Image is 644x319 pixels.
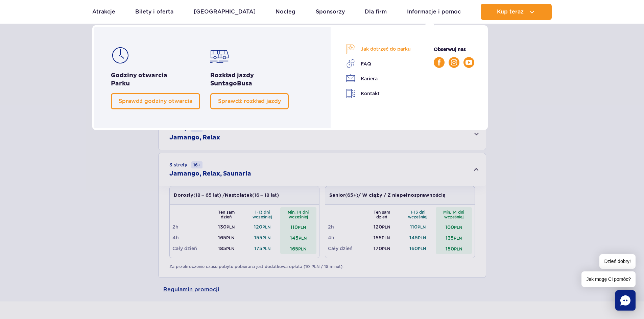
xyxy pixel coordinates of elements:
span: Sprawdź godziny otwarcia [119,98,192,104]
p: Obserwuj nas [434,46,474,53]
a: Atrakcje [92,4,115,20]
a: Kontakt [346,89,411,99]
a: Jak dotrzeć do parku [346,44,411,54]
span: Jak mogę Ci pomóc? [581,271,636,287]
a: Sprawdź godziny otwarcia [111,93,200,109]
div: Chat [615,290,636,311]
span: Suntago [210,80,237,87]
img: YouTube [466,60,472,65]
button: Kup teraz [481,4,552,20]
img: Facebook [438,59,440,65]
span: Sprawdź rozkład jazdy [218,98,281,104]
a: [GEOGRAPHIC_DATA] [194,4,256,20]
span: Kup teraz [497,9,524,15]
h2: Rozkład jazdy Busa [210,72,289,88]
a: Sprawdź rozkład jazdy [210,93,289,109]
a: Sponsorzy [316,4,345,20]
a: FAQ [346,59,411,69]
a: Nocleg [276,4,295,20]
img: Instagram [451,59,457,65]
a: Dla firm [365,4,387,20]
h2: Godziny otwarcia Parku [111,72,200,88]
a: Kariera [346,74,411,83]
a: Informacje i pomoc [407,4,461,20]
a: Bilety i oferta [135,4,173,20]
span: Dzień dobry! [599,254,636,269]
